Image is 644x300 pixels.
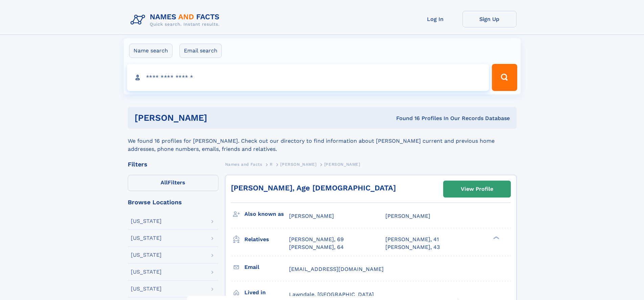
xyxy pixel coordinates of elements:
[289,244,344,251] a: [PERSON_NAME], 64
[131,269,162,275] div: [US_STATE]
[180,44,222,58] label: Email search
[324,162,360,167] span: [PERSON_NAME]
[289,236,344,243] a: [PERSON_NAME], 69
[128,161,218,167] div: Filters
[128,129,517,153] div: We found 16 profiles for [PERSON_NAME]. Check out our directory to find information about [PERSON...
[131,286,162,292] div: [US_STATE]
[270,160,273,168] a: R
[270,162,273,167] span: R
[385,213,430,219] span: [PERSON_NAME]
[244,234,289,245] h3: Relatives
[289,291,374,298] span: Lawndale, [GEOGRAPHIC_DATA]
[244,261,289,273] h3: Email
[231,184,396,192] a: [PERSON_NAME], Age [DEMOGRAPHIC_DATA]
[131,218,162,224] div: [US_STATE]
[444,181,510,197] a: View Profile
[385,244,440,251] a: [PERSON_NAME], 43
[461,181,493,197] div: View Profile
[492,236,500,240] div: ❯
[225,160,262,168] a: Names and Facts
[462,11,517,27] a: Sign Up
[129,44,172,58] label: Name search
[135,114,302,122] h1: [PERSON_NAME]
[127,64,489,91] input: search input
[131,252,162,258] div: [US_STATE]
[280,162,316,167] span: [PERSON_NAME]
[131,235,162,241] div: [US_STATE]
[289,266,384,272] span: [EMAIL_ADDRESS][DOMAIN_NAME]
[244,208,289,220] h3: Also known as
[302,115,510,122] div: Found 16 Profiles In Our Records Database
[289,213,334,219] span: [PERSON_NAME]
[128,175,218,191] label: Filters
[161,179,168,186] span: All
[244,287,289,298] h3: Lived in
[385,236,439,243] a: [PERSON_NAME], 41
[128,11,225,29] img: Logo Names and Facts
[280,160,316,168] a: [PERSON_NAME]
[128,199,218,205] div: Browse Locations
[492,64,517,91] button: Search Button
[408,11,462,27] a: Log In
